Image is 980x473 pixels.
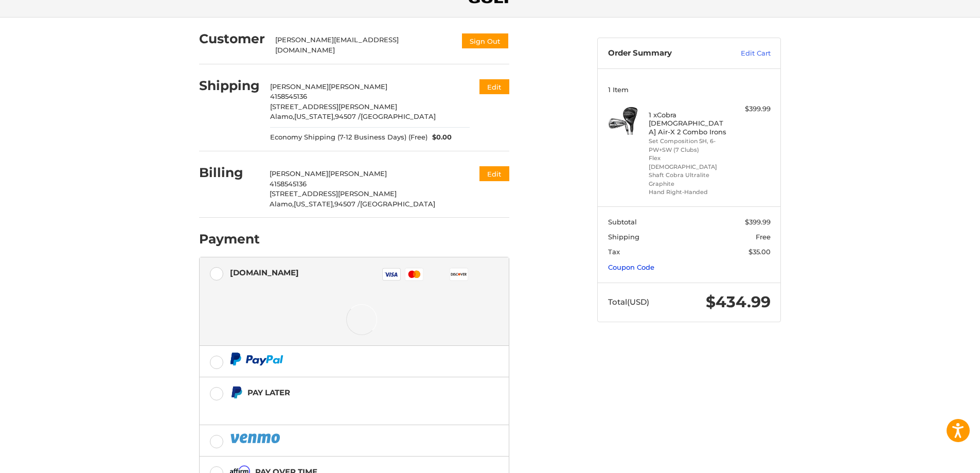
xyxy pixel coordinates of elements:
[756,233,771,241] span: Free
[334,200,360,208] span: 94507 /
[230,353,283,365] img: PayPal icon
[199,165,259,181] h2: Billing
[294,200,334,208] span: [US_STATE],
[719,48,771,59] a: Edit Cart
[360,200,435,208] span: [GEOGRAPHIC_DATA]
[706,292,771,311] span: $434.99
[328,169,387,178] span: [PERSON_NAME]
[608,263,654,271] a: Coupon Code
[749,248,771,256] span: $35.00
[270,169,328,178] span: [PERSON_NAME]
[479,166,509,181] button: Edit
[270,189,397,198] span: [STREET_ADDRESS][PERSON_NAME]
[649,111,727,136] h4: 1 x Cobra [DEMOGRAPHIC_DATA] Air-X 2 Combo Irons
[247,384,444,401] div: Pay Later
[608,48,719,59] h3: Order Summary
[270,102,397,111] span: [STREET_ADDRESS][PERSON_NAME]
[649,154,727,171] li: Flex [DEMOGRAPHIC_DATA]
[745,218,771,226] span: $399.99
[230,432,282,445] img: PayPal icon
[199,231,260,247] h2: Payment
[270,200,294,208] span: Alamo,
[649,137,727,154] li: Set Composition 5H, 6-PW+SW (7 Clubs)
[895,445,980,473] iframe: Google Customer Reviews
[270,180,307,188] span: 4158545136
[608,248,620,256] span: Tax
[270,92,307,100] span: 4158545136
[270,82,329,91] span: [PERSON_NAME]
[335,112,361,120] span: 94507 /
[329,82,387,91] span: [PERSON_NAME]
[608,297,649,307] span: Total (USD)
[199,31,265,47] h2: Customer
[199,78,260,94] h2: Shipping
[270,132,427,143] span: Economy Shipping (7-12 Business Days) (Free)
[608,233,639,241] span: Shipping
[275,35,451,55] div: [PERSON_NAME][EMAIL_ADDRESS][DOMAIN_NAME]
[461,32,509,49] button: Sign Out
[230,264,299,281] div: [DOMAIN_NAME]
[270,112,294,120] span: Alamo,
[230,386,243,399] img: Pay Later icon
[608,85,771,94] h3: 1 Item
[427,132,452,143] span: $0.00
[730,104,771,114] div: $399.99
[294,112,335,120] span: [US_STATE],
[608,218,637,226] span: Subtotal
[479,79,509,94] button: Edit
[649,188,727,197] li: Hand Right-Handed
[361,112,436,120] span: [GEOGRAPHIC_DATA]
[649,171,727,188] li: Shaft Cobra Ultralite Graphite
